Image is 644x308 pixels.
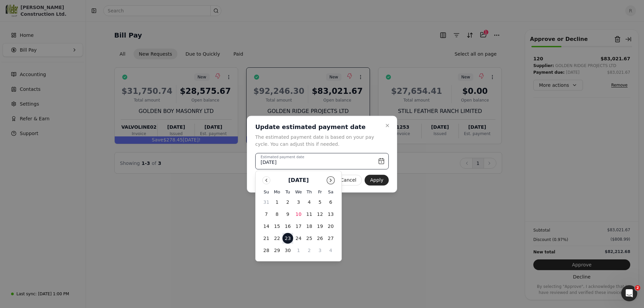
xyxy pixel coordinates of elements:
[293,209,304,220] button: 10
[304,245,315,256] button: 2
[365,175,389,185] button: Apply
[293,221,304,232] button: 17
[315,245,325,256] button: 3
[293,197,304,207] button: 3
[261,188,272,195] th: Sunday
[304,233,315,244] button: 25
[272,188,282,195] th: Monday
[255,153,389,169] button: Estimated payment date
[293,188,304,195] th: Wednesday
[282,245,293,256] button: 30
[327,176,335,184] button: Go to next month
[315,197,325,207] button: 5
[325,188,336,195] th: Saturday
[325,245,336,256] button: 4
[325,197,336,207] button: 6
[304,197,315,207] button: 4
[304,221,315,232] button: 18
[262,176,270,184] button: Go to previous month
[272,245,282,256] button: 29
[261,221,272,232] button: 14
[315,233,325,244] button: 26
[635,285,640,291] span: 2
[315,221,325,232] button: 19
[255,123,381,131] h2: Update estimated payment date
[325,221,336,232] button: 20
[261,233,272,244] button: 21
[282,233,293,244] button: 23
[293,245,304,256] button: 1
[282,197,293,207] button: 2
[315,209,325,220] button: 12
[315,188,325,195] th: Friday
[304,209,315,220] button: 11
[282,188,293,195] th: Tuesday
[261,155,304,160] label: Estimated payment date
[282,221,293,232] button: 16
[261,197,272,207] button: 31
[272,221,282,232] button: 15
[621,285,637,301] iframe: Intercom live chat
[325,209,336,220] button: 13
[255,133,381,147] p: The estimated payment date is based on your pay cycle. You can adjust this if needed.
[261,209,272,220] button: 7
[272,197,282,207] button: 1
[288,176,309,184] div: [DATE]
[282,209,293,220] button: 9
[272,209,282,220] button: 8
[335,175,362,185] button: Cancel
[325,233,336,244] button: 27
[272,233,282,244] button: 22
[261,245,272,256] button: 28
[304,188,315,195] th: Thursday
[293,233,304,244] button: 24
